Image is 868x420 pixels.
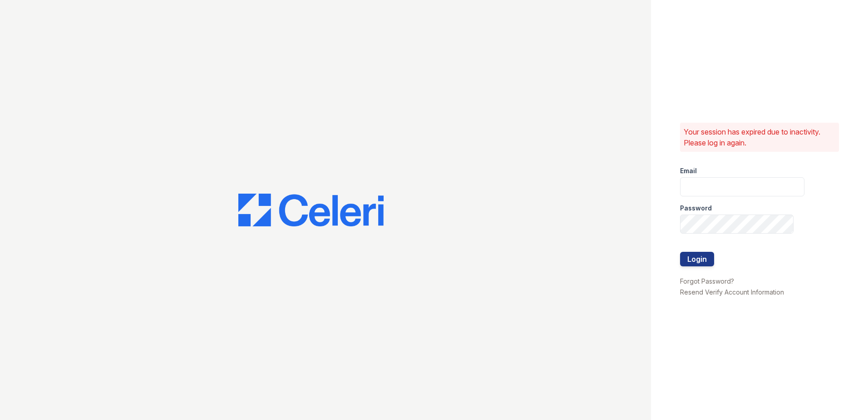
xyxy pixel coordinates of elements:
[684,126,835,148] p: Your session has expired due to inactivity. Please log in again.
[680,277,734,285] a: Forgot Password?
[680,166,697,175] label: Email
[680,204,712,213] label: Password
[680,288,784,296] a: Resend Verify Account Information
[680,252,714,266] button: Login
[238,194,384,226] img: CE_Logo_Blue-a8612792a0a2168367f1c8372b55b34899dd931a85d93a1a3d3e32e68fde9ad4.png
